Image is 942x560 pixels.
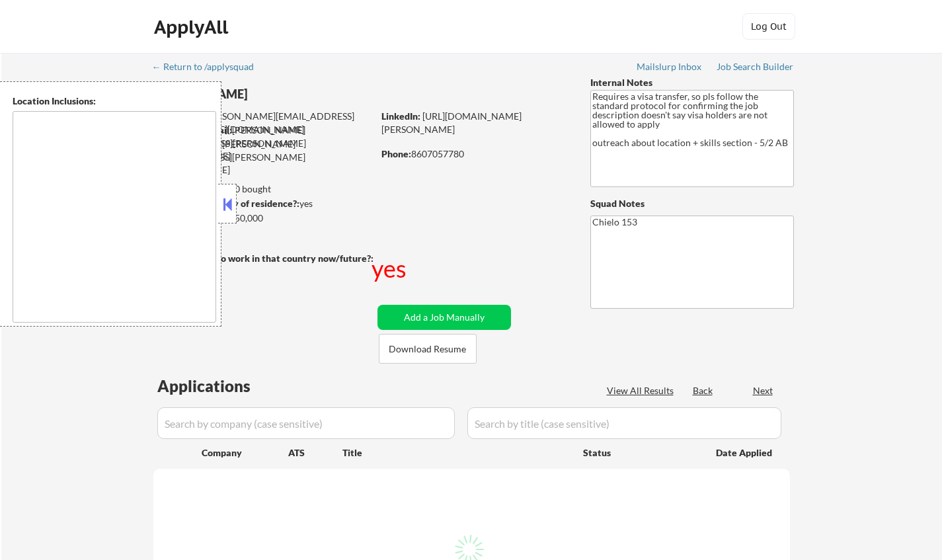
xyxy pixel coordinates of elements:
div: yes [372,252,409,285]
button: Download Resume [379,334,477,364]
div: ApplyAll [154,16,232,38]
button: Log Out [742,13,795,40]
strong: Phone: [381,148,411,159]
a: [URL][DOMAIN_NAME][PERSON_NAME] [381,110,522,135]
div: Title [342,446,570,460]
div: Applications [157,378,288,394]
strong: LinkedIn: [381,110,420,122]
a: Mailslurp Inbox [637,61,703,75]
div: Squad Notes [590,197,794,210]
div: Job Search Builder [717,62,794,71]
div: ← Return to /applysquad [152,62,266,71]
div: [PERSON_NAME][EMAIL_ADDRESS][PERSON_NAME][DOMAIN_NAME] [154,110,373,136]
div: Mailslurp Inbox [637,62,703,71]
div: Back [693,384,714,397]
div: 8607057780 [381,147,569,161]
div: View All Results [607,384,678,397]
a: ← Return to /applysquad [152,61,266,75]
strong: Will need Visa to work in that country now/future?: [153,253,373,264]
button: Add a Job Manually [377,305,511,330]
div: yes [153,197,369,210]
input: Search by title (case sensitive) [467,407,781,439]
div: Date Applied [716,446,774,460]
div: 87 sent / 200 bought [153,182,373,196]
div: Internal Notes [590,76,794,89]
div: ATS [288,446,342,460]
div: [PERSON_NAME] [153,86,425,102]
div: [PERSON_NAME][EMAIL_ADDRESS][PERSON_NAME][DOMAIN_NAME] [153,138,373,177]
div: Company [202,446,288,460]
div: [PERSON_NAME][EMAIL_ADDRESS][PERSON_NAME][DOMAIN_NAME] [154,124,373,163]
div: Status [583,440,697,464]
div: Location Inclusions: [13,95,216,108]
div: $150,000 [153,212,373,225]
input: Search by company (case sensitive) [157,407,455,439]
div: Next [753,384,774,397]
